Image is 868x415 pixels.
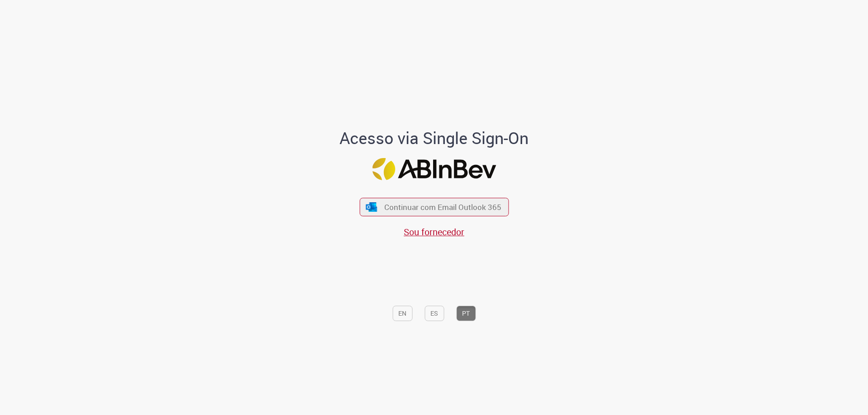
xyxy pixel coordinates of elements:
img: Logo ABInBev [372,158,496,180]
button: ES [425,306,444,321]
span: Continuar com Email Outlook 365 [384,202,501,212]
button: EN [392,306,412,321]
button: ícone Azure/Microsoft 360 Continuar com Email Outlook 365 [359,198,509,216]
img: ícone Azure/Microsoft 360 [365,202,378,212]
button: PT [456,306,476,321]
a: Sou fornecedor [404,226,464,238]
h1: Acesso via Single Sign-On [309,129,560,147]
